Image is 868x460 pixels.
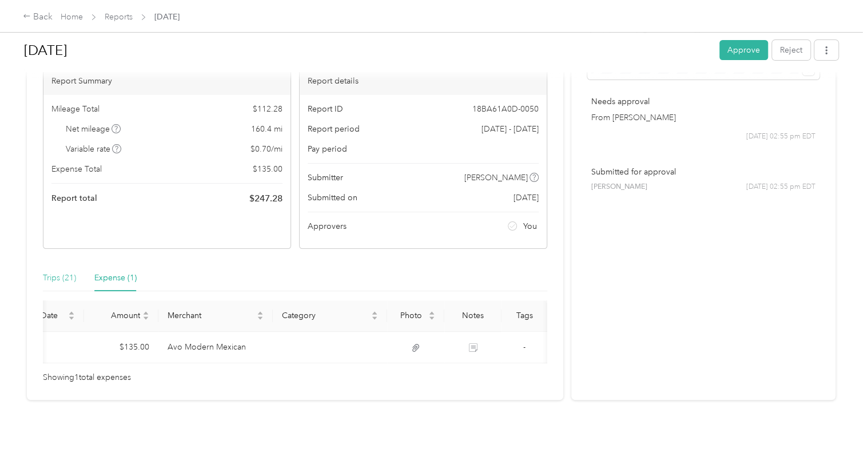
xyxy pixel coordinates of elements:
[308,103,343,115] span: Report ID
[43,371,131,384] span: Showing 1 total expenses
[308,172,343,184] span: Submitter
[746,182,815,192] span: [DATE] 02:55 pm EDT
[591,166,815,178] p: Submitted for approval
[282,311,369,320] span: Category
[804,396,868,460] iframe: Everlance-gr Chat Button Frame
[308,123,360,135] span: Report period
[61,12,83,22] a: Home
[371,310,378,316] span: caret-up
[472,103,539,115] span: 18BA61A0D-0050
[43,272,76,284] div: Trips (21)
[273,300,387,332] th: Category
[250,143,282,155] span: $ 0.70 / mi
[51,103,99,115] span: Mileage Total
[746,132,815,142] span: [DATE] 02:55 pm EDT
[481,123,539,135] span: [DATE] - [DATE]
[396,311,426,320] span: Photo
[308,192,357,204] span: Submitted on
[253,103,282,115] span: $ 112.28
[501,300,547,332] th: Tags
[523,220,537,232] span: You
[523,342,525,352] span: -
[308,220,347,232] span: Approvers
[68,315,75,322] span: caret-down
[94,272,137,284] div: Expense (1)
[142,315,149,322] span: caret-down
[51,192,97,204] span: Report total
[253,163,282,175] span: $ 135.00
[105,12,133,22] a: Reports
[257,310,264,316] span: caret-up
[444,300,501,332] th: Notes
[51,163,102,175] span: Expense Total
[387,300,444,332] th: Photo
[719,40,768,60] button: Approve
[511,311,538,320] div: Tags
[23,10,53,24] div: Back
[371,315,378,322] span: caret-down
[772,40,810,60] button: Reject
[154,11,180,23] span: [DATE]
[464,172,528,184] span: [PERSON_NAME]
[168,311,254,320] span: Merchant
[591,182,647,192] span: [PERSON_NAME]
[158,300,273,332] th: Merchant
[501,332,547,363] td: -
[68,310,75,316] span: caret-up
[513,192,539,204] span: [DATE]
[84,332,158,363] td: $135.00
[249,192,282,205] span: $ 247.28
[591,96,815,108] p: Needs approval
[66,123,121,135] span: Net mileage
[591,112,815,124] p: From [PERSON_NAME]
[84,300,158,332] th: Amount
[24,37,711,64] h1: Sep 2025
[257,315,264,322] span: caret-down
[251,123,282,135] span: 160.4 mi
[308,143,347,155] span: Pay period
[428,310,435,316] span: caret-up
[428,315,435,322] span: caret-down
[66,143,122,155] span: Variable rate
[93,311,140,320] span: Amount
[158,332,273,363] td: Avo Modern Mexican
[142,310,149,316] span: caret-up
